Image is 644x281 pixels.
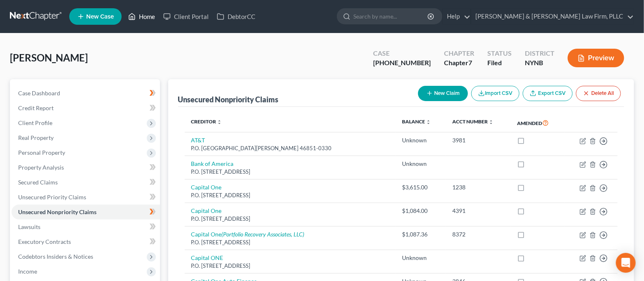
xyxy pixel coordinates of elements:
[525,49,555,58] div: District
[568,49,624,67] button: Preview
[18,179,58,186] span: Secured Claims
[487,49,512,58] div: Status
[222,231,305,238] i: (Portfolio Recovery Associates, LLC)
[402,118,431,125] a: Balance unfold_more
[452,230,504,238] div: 8372
[523,86,573,101] a: Export CSV
[12,101,160,116] a: Credit Report
[86,14,114,20] span: New Case
[18,119,52,126] span: Client Profile
[178,94,279,104] div: Unsecured Nonpriority Claims
[373,58,431,68] div: [PHONE_NUMBER]
[444,58,474,68] div: Chapter
[452,136,504,144] div: 3981
[12,175,160,190] a: Secured Claims
[191,191,389,199] div: P.O. [STREET_ADDRESS]
[12,234,160,249] a: Executory Contracts
[159,9,213,24] a: Client Portal
[471,86,519,101] button: Import CSV
[452,118,494,125] a: Acct Number unfold_more
[18,194,86,201] span: Unsecured Priority Claims
[12,160,160,175] a: Property Analysis
[12,220,160,234] a: Lawsuits
[18,164,64,171] span: Property Analysis
[191,168,389,176] div: P.O. [STREET_ADDRESS]
[18,90,60,97] span: Case Dashboard
[12,190,160,205] a: Unsecured Priority Claims
[452,183,504,191] div: 1238
[373,49,431,58] div: Case
[191,160,234,167] a: Bank of America
[402,207,439,215] div: $1,084.00
[402,254,439,262] div: Unknown
[191,144,389,152] div: P.O. [GEOGRAPHIC_DATA][PERSON_NAME] 46851-0330
[487,58,512,68] div: Filed
[471,9,634,24] a: [PERSON_NAME] & [PERSON_NAME] Law Firm, PLLC
[191,207,222,214] a: Capital One
[426,120,431,125] i: unfold_more
[489,120,494,125] i: unfold_more
[18,208,96,215] span: Unsecured Nonpriority Claims
[124,9,159,24] a: Home
[18,223,40,230] span: Lawsuits
[191,262,389,270] div: P.O. [STREET_ADDRESS]
[213,9,259,24] a: DebtorCC
[18,149,65,156] span: Personal Property
[191,118,222,125] a: Creditor unfold_more
[402,160,439,168] div: Unknown
[18,253,93,260] span: Codebtors Insiders & Notices
[18,238,71,245] span: Executory Contracts
[468,59,472,66] span: 7
[511,113,564,132] th: Amended
[12,86,160,101] a: Case Dashboard
[217,120,222,125] i: unfold_more
[18,268,37,275] span: Income
[452,207,504,215] div: 4391
[402,183,439,191] div: $3,615.00
[10,52,88,64] span: [PERSON_NAME]
[443,9,470,24] a: Help
[191,231,305,238] a: Capital One(Portfolio Recovery Associates, LLC)
[418,86,468,101] button: New Claim
[402,230,439,238] div: $1,087.36
[191,215,389,223] div: P.O. [STREET_ADDRESS]
[18,134,54,141] span: Real Property
[525,58,555,68] div: NYNB
[353,9,429,24] input: Search by name...
[191,238,389,246] div: P.O. [STREET_ADDRESS]
[191,137,205,144] a: AT&T
[616,253,636,273] div: Open Intercom Messenger
[18,104,54,111] span: Credit Report
[576,86,621,101] button: Delete All
[12,205,160,220] a: Unsecured Nonpriority Claims
[402,136,439,144] div: Unknown
[191,254,223,261] a: Capital ONE
[444,49,474,58] div: Chapter
[191,184,222,191] a: Capital One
